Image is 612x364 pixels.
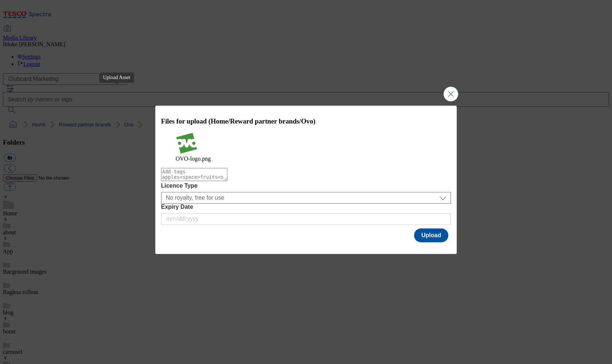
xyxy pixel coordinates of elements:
button: Upload [414,228,448,242]
h3: Files for upload (Home/Reward partner brands/Ovo) [161,117,451,125]
figcaption: OVO-logo.png [176,156,437,162]
div: Modal [155,106,457,254]
label: Expiry Date [161,204,451,210]
button: Close Modal [444,87,458,101]
img: preview [176,132,198,154]
label: Licence Type [161,183,451,189]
